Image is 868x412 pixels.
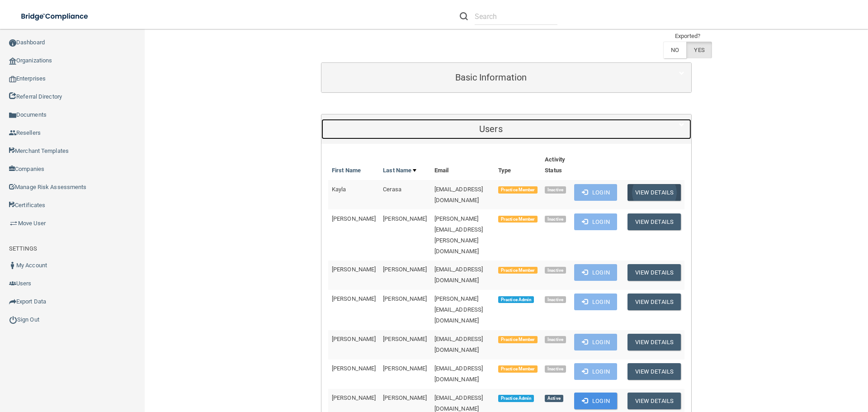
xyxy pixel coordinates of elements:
[328,72,654,82] h5: Basic Information
[498,395,534,402] span: Practice Admin
[498,296,534,303] span: Practice Admin
[627,393,681,409] button: View Details
[434,394,483,412] span: [EMAIL_ADDRESS][DOMAIN_NAME]
[574,213,617,230] button: Login
[498,186,538,194] span: Practice Member
[663,42,686,58] label: NO
[498,365,538,373] span: Practice Member
[627,264,681,281] button: View Details
[9,112,16,119] img: icon-documents.8dae5593.png
[434,295,483,324] span: [PERSON_NAME][EMAIL_ADDRESS][DOMAIN_NAME]
[383,365,427,372] span: [PERSON_NAME]
[545,267,566,274] span: Inactive
[9,262,16,269] img: ic_user_dark.df1a06c3.png
[475,8,557,25] input: Search
[434,365,483,383] span: [EMAIL_ADDRESS][DOMAIN_NAME]
[541,151,571,180] th: Activity Status
[9,39,16,47] img: ic_dashboard_dark.d01f4a41.png
[627,334,681,350] button: View Details
[9,243,37,254] label: SETTINGS
[434,215,483,255] span: [PERSON_NAME][EMAIL_ADDRESS][PERSON_NAME][DOMAIN_NAME]
[383,186,401,193] span: Cerasa
[328,67,684,88] a: Basic Information
[498,267,538,274] span: Practice Member
[332,365,376,372] span: [PERSON_NAME]
[627,213,681,230] button: View Details
[383,394,427,401] span: [PERSON_NAME]
[627,184,681,201] button: View Details
[574,184,617,201] button: Login
[9,76,16,82] img: enterprise.0d942306.png
[9,298,16,305] img: icon-export.b9366987.png
[498,336,538,343] span: Practice Member
[383,165,416,176] a: Last Name
[332,186,346,193] span: Kayla
[545,365,566,373] span: Inactive
[332,336,376,342] span: [PERSON_NAME]
[545,296,566,303] span: Inactive
[686,42,712,58] label: YES
[383,266,427,273] span: [PERSON_NAME]
[545,395,563,402] span: Active
[14,7,97,26] img: bridge_compliance_login_screen.278c3ca4.svg
[434,186,483,204] span: [EMAIL_ADDRESS][DOMAIN_NAME]
[574,264,617,281] button: Login
[328,119,684,139] a: Users
[434,336,483,353] span: [EMAIL_ADDRESS][DOMAIN_NAME]
[332,394,376,401] span: [PERSON_NAME]
[383,295,427,302] span: [PERSON_NAME]
[328,124,654,134] h5: Users
[574,334,617,350] button: Login
[9,57,16,65] img: organization-icon.f8decf85.png
[663,31,712,42] td: Exported?
[574,393,617,409] button: Login
[9,316,17,324] img: ic_power_dark.7ecde6b1.png
[460,12,468,20] img: ic-search.3b580494.png
[574,294,617,310] button: Login
[383,336,427,342] span: [PERSON_NAME]
[332,266,376,273] span: [PERSON_NAME]
[434,266,483,284] span: [EMAIL_ADDRESS][DOMAIN_NAME]
[9,219,18,228] img: briefcase.64adab9b.png
[332,215,376,222] span: [PERSON_NAME]
[545,186,566,194] span: Inactive
[431,151,495,180] th: Email
[574,363,617,380] button: Login
[9,280,16,287] img: icon-users.e205127d.png
[545,336,566,343] span: Inactive
[627,363,681,380] button: View Details
[9,129,16,137] img: ic_reseller.de258add.png
[498,216,538,223] span: Practice Member
[545,216,566,223] span: Inactive
[332,295,376,302] span: [PERSON_NAME]
[332,165,361,176] a: First Name
[383,215,427,222] span: [PERSON_NAME]
[627,294,681,310] button: View Details
[495,151,541,180] th: Type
